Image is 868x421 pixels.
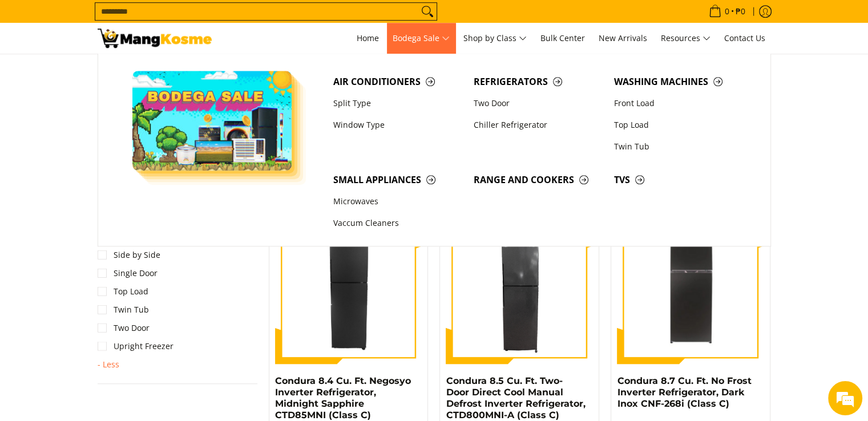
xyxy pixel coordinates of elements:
a: Condura 8.7 Cu. Ft. No Frost Inverter Refrigerator, Dark Inox CNF-268i (Class C) [617,375,751,409]
a: Two Door [98,319,150,337]
a: Condura 8.4 Cu. Ft. Negosyo Inverter Refrigerator, Midnight Sapphire CTD85MNI (Class C) [275,375,411,420]
span: We're online! [66,133,158,249]
img: Condura 8.4 Cu. Ft. Negosyo Inverter Refrigerator, Midnight Sapphire CTD85MNI (Class C) [275,217,422,364]
span: Resources [661,31,710,46]
span: - Less [98,360,119,369]
span: ₱0 [734,7,747,15]
a: Two Door [468,92,608,114]
img: Bodega Sale [132,71,292,171]
a: Air Conditioners [328,71,468,92]
a: Top Load [98,282,148,301]
a: New Arrivals [593,23,653,54]
a: Twin Tub [608,136,749,157]
span: • [705,5,749,18]
a: Side by Side [98,246,160,264]
a: Window Type [328,114,468,136]
nav: Main Menu [223,23,771,54]
a: TVs [608,169,749,191]
span: Washing Machines [614,75,743,89]
a: Twin Tub [98,301,149,319]
span: Refrigerators [474,75,603,89]
a: Split Type [328,92,468,114]
a: Range and Cookers [468,169,608,191]
summary: Open [98,360,119,369]
a: Front Load [608,92,749,114]
a: Vaccum Cleaners [328,213,468,234]
a: Shop by Class [458,23,532,54]
a: Refrigerators [468,71,608,92]
span: Small Appliances [333,173,462,187]
button: Search [418,3,437,20]
div: Minimize live chat window [187,6,215,33]
a: Condura 8.5 Cu. Ft. Two-Door Direct Cool Manual Defrost Inverter Refrigerator, CTD800MNI-A (Class C) [446,375,585,420]
img: Condura 8.5 Cu. Ft. Two-Door Direct Cool Manual Defrost Inverter Refrigerator, CTD800MNI-A (Class C) [446,217,593,364]
div: Chat with us now [59,64,192,79]
span: Air Conditioners [333,75,462,89]
a: Top Load [608,114,749,136]
a: Upright Freezer [98,337,173,355]
span: Contact Us [724,33,765,43]
textarea: Type your message and hit 'Enter' [6,291,217,331]
a: Resources [655,23,716,54]
span: 0 [723,7,731,15]
span: Bodega Sale [393,31,450,46]
a: Bodega Sale [387,23,455,54]
span: TVs [614,173,743,187]
img: Class C Home &amp; Business Appliances: Up to 70% Off l Mang Kosme [98,29,212,48]
span: Range and Cookers [474,173,603,187]
a: Bulk Center [535,23,591,54]
img: Condura 8.7 Cu. Ft. No Frost Inverter Refrigerator, Dark Inox CNF-268i (Class C) [617,218,764,362]
a: Washing Machines [608,71,749,92]
a: Small Appliances [328,169,468,191]
a: Microwaves [328,191,468,213]
a: Single Door [98,264,158,282]
a: Home [351,23,385,54]
span: Shop by Class [463,31,527,46]
a: Chiller Refrigerator [468,114,608,136]
span: Home [357,33,379,43]
span: New Arrivals [599,33,647,43]
span: Bulk Center [540,33,585,43]
a: Contact Us [718,23,771,54]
